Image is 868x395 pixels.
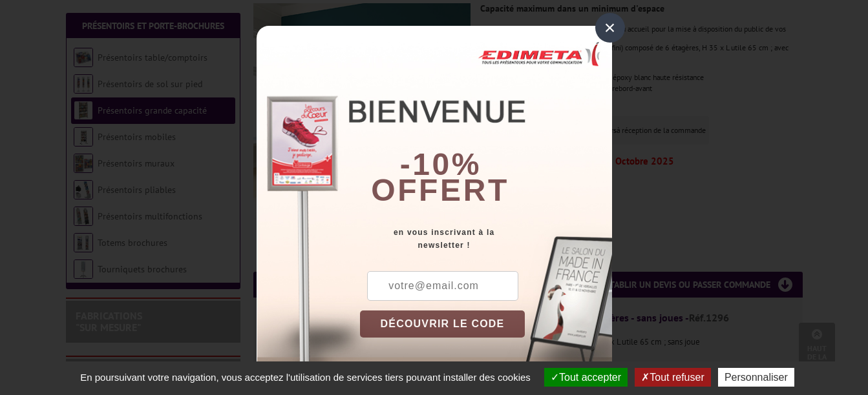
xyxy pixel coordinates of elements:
[360,226,612,252] div: en vous inscrivant à la newsletter !
[74,372,537,383] span: En poursuivant votre navigation, vous acceptez l'utilisation de services tiers pouvant installer ...
[718,368,794,387] button: Personnaliser (fenêtre modale)
[635,368,710,387] button: Tout refuser
[544,368,628,387] button: Tout accepter
[367,271,518,301] input: votre@email.com
[360,310,525,338] button: DÉCOUVRIR LE CODE
[371,173,509,207] font: offert
[595,13,625,43] div: ×
[400,147,482,181] b: -10%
